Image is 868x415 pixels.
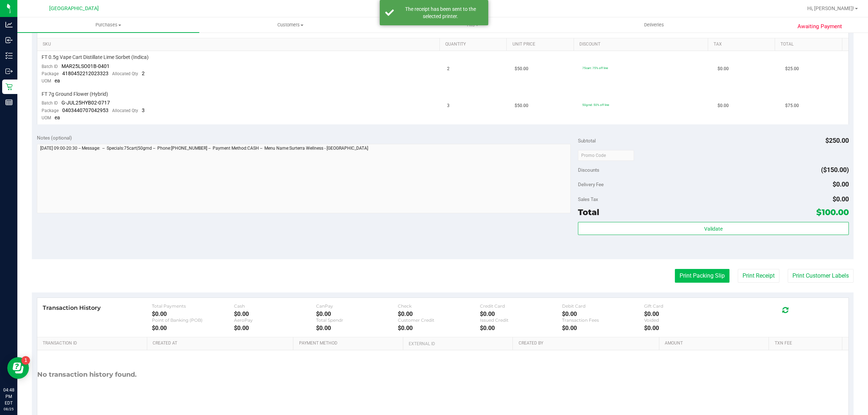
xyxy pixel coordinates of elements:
a: Payment Method [299,341,400,346]
div: Voided [644,317,726,323]
span: FT 7g Ground Flower (Hybrid) [42,91,108,98]
span: 2 [447,65,450,72]
span: Customers [200,22,381,28]
iframe: Resource center unread badge [21,356,30,365]
span: Hi, [PERSON_NAME]! [807,5,854,11]
span: $50.00 [515,65,528,72]
span: [GEOGRAPHIC_DATA] [49,5,99,12]
button: Print Packing Slip [675,269,729,283]
span: Sales Tax [578,196,598,202]
div: $0.00 [234,311,316,317]
a: Total [780,42,839,47]
span: Discounts [578,163,599,176]
div: $0.00 [398,311,480,317]
span: 4180452212023323 [62,70,109,76]
a: Created At [153,341,290,346]
span: $100.00 [816,207,849,217]
a: Customers [199,17,381,33]
span: 0403440707042953 [62,107,109,113]
a: Amount [665,341,766,346]
div: Cash [234,303,316,309]
span: Notes (optional) [37,135,72,141]
span: MAR25LSO01B-0401 [61,63,110,69]
span: Delivery Fee [578,181,604,187]
div: CanPay [316,303,398,309]
span: ea [55,115,60,120]
a: Deliveries [563,17,745,33]
a: Discount [579,42,705,47]
span: $0.00 [718,65,729,72]
div: The receipt has been sent to the selected printer. [398,5,483,20]
span: Package [42,71,59,76]
div: AeroPay [234,317,316,323]
button: Validate [578,222,848,235]
span: $75.00 [785,102,799,109]
span: ($150.00) [821,166,849,174]
div: Total Payments [152,303,234,309]
span: ea [55,78,60,84]
a: Transaction ID [43,341,144,346]
div: $0.00 [316,311,398,317]
span: 75cart: 75% off line [582,66,608,70]
div: Customer Credit [398,317,480,323]
a: Unit Price [512,42,571,47]
a: Created By [519,341,656,346]
span: 50grnd: 50% off line [582,103,609,107]
div: Issued Credit [480,317,562,323]
span: 3 [142,107,145,113]
input: Promo Code [578,150,634,161]
div: Debit Card [562,303,644,309]
div: Check [398,303,480,309]
div: Gift Card [644,303,726,309]
inline-svg: Analytics [5,21,13,28]
inline-svg: Retail [5,83,13,90]
span: 2 [142,70,145,76]
div: $0.00 [562,325,644,331]
span: Purchases [17,22,199,28]
button: Print Customer Labels [788,269,854,283]
span: Batch ID [42,64,58,69]
span: Allocated Qty [112,71,138,76]
div: $0.00 [644,311,726,317]
a: Quantity [445,42,504,47]
div: Transaction Fees [562,317,644,323]
a: SKU [43,42,437,47]
span: Subtotal [578,138,596,144]
span: Allocated Qty [112,108,138,113]
span: 3 [447,102,450,109]
a: Txn Fee [775,341,839,346]
div: $0.00 [152,311,234,317]
div: $0.00 [562,311,644,317]
a: Tax [714,42,772,47]
div: Credit Card [480,303,562,309]
span: G-JUL25HYB02-0717 [61,100,110,106]
span: $0.00 [833,195,849,203]
div: $0.00 [316,325,398,331]
span: UOM [42,115,51,120]
inline-svg: Inbound [5,37,13,44]
inline-svg: Reports [5,99,13,106]
div: $0.00 [480,325,562,331]
span: Deliveries [634,22,674,28]
a: Purchases [17,17,199,33]
div: $0.00 [152,325,234,331]
span: Batch ID [42,100,58,106]
div: Total Spendr [316,317,398,323]
span: $0.00 [718,102,729,109]
p: 04:48 PM EDT [3,387,14,406]
span: UOM [42,78,51,84]
th: External ID [403,337,512,350]
span: Total [578,207,599,217]
inline-svg: Outbound [5,68,13,75]
div: No transaction history found. [37,350,137,399]
span: $250.00 [825,137,849,144]
div: $0.00 [644,325,726,331]
span: Awaiting Payment [797,22,842,31]
span: Package [42,108,59,113]
span: $0.00 [833,180,849,188]
iframe: Resource center [7,357,29,379]
span: $25.00 [785,65,799,72]
button: Print Receipt [738,269,779,283]
span: FT 0.5g Vape Cart Distillate Lime Sorbet (Indica) [42,54,149,61]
